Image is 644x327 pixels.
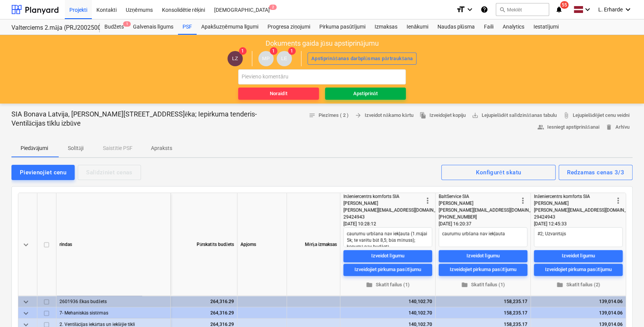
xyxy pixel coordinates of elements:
span: more_vert [518,196,527,205]
div: [PERSON_NAME] [439,200,518,207]
div: Budžets [100,19,128,35]
i: keyboard_arrow_down [583,5,592,14]
div: 158,235.17 [439,307,527,319]
a: Progresa ziņojumi [263,19,315,35]
div: Redzamas cenas 3/3 [567,167,624,177]
span: 1 [123,21,131,27]
a: Naudas plūsma [433,19,479,35]
div: [PHONE_NUMBER] [439,214,518,220]
div: Pievienojiet cenu [20,167,66,177]
div: 139,014.06 [534,307,623,319]
div: Pārskatīts budžets [142,193,237,296]
textarea: #2; Uzvarētājs [534,227,623,247]
div: BaltService SIA [439,193,518,200]
span: file_copy [420,112,426,119]
span: folder [461,282,468,289]
span: 2 [269,5,277,10]
span: search [499,6,505,13]
i: notifications [555,5,563,14]
button: Iesniegt apstiprināšanai [534,121,602,133]
span: L. Erharde [598,6,623,13]
a: Galvenais līgums [128,19,178,35]
span: LE [281,56,287,61]
span: delete [605,124,612,131]
button: Izveidojiet kopiju [417,110,469,121]
span: Iesniegt apstiprināšanai [537,123,599,132]
div: 140,102.70 [343,307,432,319]
div: Mārtiņš Pogulis [258,51,274,66]
a: Izmaksas [370,19,402,35]
span: 1 [270,47,277,55]
a: Analytics [498,19,529,35]
div: Chat Widget [606,290,644,327]
div: Apstiprināšanas darbplūsmas pārtraukšana [311,54,413,63]
button: Izveidot līgumu [439,250,527,262]
span: keyboard_arrow_down [21,240,30,249]
div: 140,102.70 [343,296,432,307]
textarea: caurumu urbšana nav iekļauta [439,227,527,247]
p: Piedāvājumi [21,144,48,152]
span: 55 [560,1,569,9]
div: Faili [479,19,498,35]
span: Izveidot nākamo kārtu [355,111,413,120]
a: Lejupielādēt salīdzināšanas tabulu [469,110,560,121]
button: Izveidojiet pirkuma pasūtījumu [343,264,432,276]
button: Izveidojiet pirkuma pasūtījumu [534,264,623,276]
button: Izveidot līgumu [534,250,623,262]
button: Pievienojiet cenu [11,165,75,180]
div: [DATE] 16:20:37 [439,220,527,227]
span: LZ [232,56,238,61]
div: [DATE] 12:45:33 [534,220,623,227]
a: Ienākumi [402,19,433,35]
p: Solītāji [66,144,85,152]
span: arrow_forward [355,112,362,119]
div: Izveidojiet pirkuma pasūtījumu [450,266,516,274]
div: 7- Mehaniskās sistēmas [59,307,167,318]
i: Zināšanu pamats [481,5,488,14]
a: Lejupielādējiet cenu veidni [560,110,633,121]
div: 29424943 [343,214,423,220]
input: Pievieno komentāru [238,69,406,85]
button: Arhīvu [602,121,633,133]
div: Izveidojiet pirkuma pasūtījumu [545,266,612,274]
button: Piezīmes ( 2 ) [306,110,352,121]
div: 29424943 [534,214,614,220]
span: Lejupielādēt salīdzināšanas tabulu [472,111,557,120]
span: MP [262,56,270,61]
span: Skatīt failus (2) [537,281,620,289]
span: Lejupielādējiet cenu veidni [563,111,630,120]
button: Apstiprināšanas darbplūsmas pārtraukšana [308,53,417,65]
i: keyboard_arrow_down [465,5,474,14]
p: Apraksts [151,144,172,152]
div: rindas [56,193,171,296]
div: [PERSON_NAME] [343,200,423,207]
div: Inženiercentrs komforts SIA [343,193,423,200]
button: Meklēt [496,3,549,16]
span: Piezīmes ( 2 ) [309,111,349,120]
span: [PERSON_NAME][EMAIL_ADDRESS][DOMAIN_NAME] [439,207,545,213]
span: folder [556,282,563,289]
p: SIA Bonava Latvija, [PERSON_NAME][STREET_ADDRESS]ēka; Iepirkuma tenderis- Ventilācijas tīklu izbūve [11,110,276,128]
div: 264,316.29 [145,307,234,319]
i: keyboard_arrow_down [623,5,633,14]
div: Izveidojiet pirkuma pasūtījumu [354,266,421,274]
div: Noraidīt [270,89,287,98]
button: Izveidot nākamo kārtu [352,110,416,121]
textarea: caurumu urbšana nav iekļauta (1.mājai 5k; te varētu būt 8,5; būs mīnuss); kopumā nav budžetā [343,227,432,247]
div: Apstiprināt [353,89,377,98]
button: Izveidot līgumu [343,250,432,262]
button: Skatīt failus (2) [534,279,623,291]
p: Dokuments gaida jūsu apstiprinājumu [266,39,379,48]
div: [PERSON_NAME] [534,200,614,207]
a: Pirkuma pasūtījumi [315,19,370,35]
span: save_alt [472,112,479,119]
span: Skatīt failus (1) [442,281,524,289]
div: Inženiercentrs komforts SIA [534,193,614,200]
a: Budžets1 [100,19,128,35]
span: 1 [288,47,296,55]
span: more_vert [423,196,432,205]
